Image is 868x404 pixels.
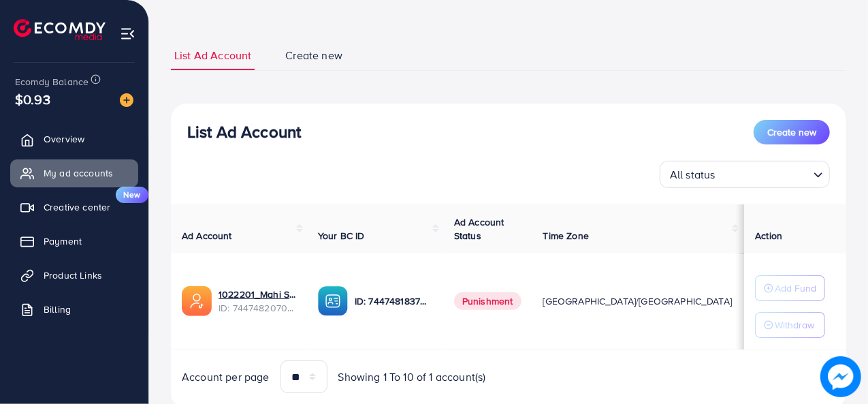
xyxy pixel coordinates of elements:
img: image [820,356,861,397]
button: Withdraw [755,312,825,338]
a: Billing [10,296,138,323]
span: All status [667,165,718,185]
span: [GEOGRAPHIC_DATA]/[GEOGRAPHIC_DATA] [543,294,733,308]
input: Search for option [720,162,808,185]
a: Overview [10,125,138,153]
img: logo [14,19,106,40]
a: My ad accounts [10,159,138,187]
p: ID: 7447481837007486993 [355,293,432,309]
a: 1022201_Mahi Super [DOMAIN_NAME]_1734002054271 [219,288,296,301]
span: New [116,187,148,203]
span: Billing [44,302,71,316]
span: Punishment [454,292,521,310]
span: Create new [767,125,816,139]
p: Add Fund [775,280,816,296]
a: Creative centerNew [10,193,138,221]
span: Product Links [44,268,102,282]
span: Payment [44,234,82,248]
div: <span class='underline'>1022201_Mahi Super Mall.pk_1734002054271</span></br>7447482070944792593 [219,288,296,315]
h3: List Ad Account [187,122,301,142]
span: Creative center [44,200,110,214]
p: Withdraw [775,317,814,333]
img: ic-ads-acc.e4c84228.svg [182,286,212,316]
span: ID: 7447482070944792593 [219,301,296,315]
button: Add Fund [755,275,825,301]
button: Create new [754,120,830,144]
img: ic-ba-acc.ded83a64.svg [318,286,348,316]
div: Search for option [660,161,830,188]
span: My ad accounts [44,166,113,180]
a: Payment [10,228,138,255]
span: $0.93 [15,89,50,109]
img: menu [120,26,135,42]
span: Overview [44,132,84,146]
span: Ad Account Status [454,215,504,243]
span: Action [755,229,782,243]
span: Account per page [182,369,270,385]
span: Ecomdy Balance [15,75,89,89]
img: image [120,93,133,107]
a: Product Links [10,262,138,289]
span: List Ad Account [174,48,251,63]
span: Create new [285,48,342,63]
span: Your BC ID [318,229,365,243]
span: Showing 1 To 10 of 1 account(s) [338,369,486,385]
span: Time Zone [543,229,589,243]
span: Ad Account [182,229,232,243]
